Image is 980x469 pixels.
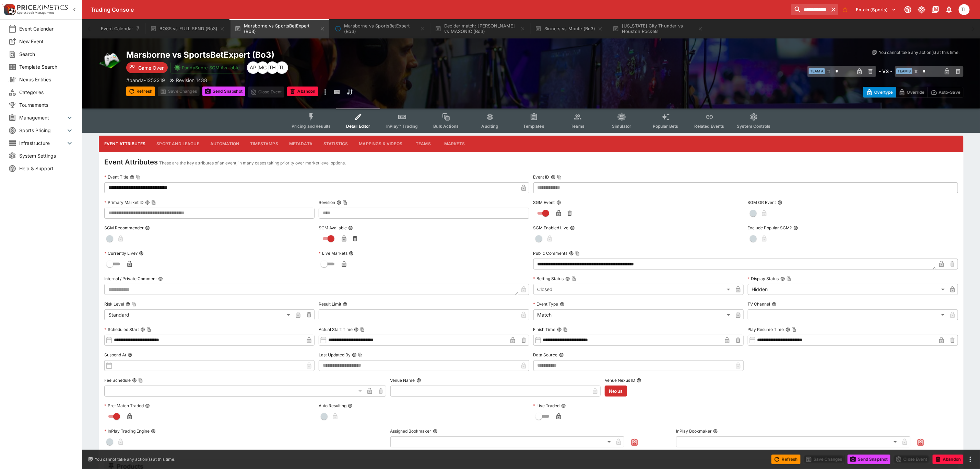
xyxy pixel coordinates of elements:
p: Pre-Match Traded [104,403,144,409]
span: Sports Pricing [19,127,66,134]
button: SGM Enabled Live [570,226,575,230]
div: Trent Lewis [959,4,970,15]
button: Data Source [559,353,564,357]
span: Search [19,50,74,58]
span: Mark an event as closed and abandoned. [933,455,964,462]
button: Copy To Clipboard [132,302,137,307]
button: Toggle light/dark mode [916,3,928,16]
p: Live Markets [319,250,347,256]
button: more [321,87,329,98]
p: Public Comments [533,250,568,256]
p: Overtype [874,89,893,96]
button: Notifications [943,3,955,16]
div: Start From [863,87,964,98]
button: Refresh [771,455,800,464]
button: Documentation [929,3,942,16]
h2: Copy To Clipboard [126,49,545,60]
p: SGM Enabled Live [533,225,569,231]
button: Copy To Clipboard [792,327,796,332]
button: Auto-Save [928,87,964,98]
div: Match [533,309,733,320]
p: Auto-Save [939,89,960,96]
button: Marsborne vs SportsBetExpert (Bo3) [231,19,329,38]
button: Mappings & Videos [354,136,408,152]
span: Mark an event as closed and abandoned. [287,88,318,94]
button: Assigned Bookmaker [433,429,438,434]
span: Tournaments [19,101,74,108]
div: Max Collier [257,61,269,74]
img: esports.png [99,49,121,71]
p: SGM OR Event [748,199,776,205]
button: SGM Event [556,200,561,205]
button: Exclude Popular SGM? [793,226,798,230]
button: Assign to Me [914,436,927,449]
div: Trent Lewis [276,61,288,74]
p: Primary Market ID [104,199,144,205]
button: Suspend At [128,353,132,357]
h4: Event Attributes [104,158,158,167]
p: Currently Live? [104,250,138,256]
span: Templates [523,124,544,129]
button: Event Type [560,302,565,307]
button: Internal / Private Comment [158,276,163,281]
button: Copy To Clipboard [138,378,143,383]
div: Closed [533,284,733,295]
span: Simulator [612,124,631,129]
button: Scheduled StartCopy To Clipboard [140,327,145,332]
button: Copy To Clipboard [136,175,141,180]
button: Actual Start TimeCopy To Clipboard [354,327,359,332]
span: Nexus Entities [19,76,74,83]
button: Overtype [863,87,896,98]
span: System Settings [19,152,74,159]
span: Auditing [482,124,498,129]
button: TV Channel [772,302,777,307]
button: Fee ScheduleCopy To Clipboard [132,378,137,383]
p: You cannot take any action(s) at this time. [879,49,959,56]
p: SGM Event [533,199,555,205]
span: System Controls [737,124,770,129]
span: New Event [19,38,74,45]
p: Betting Status [533,276,564,282]
button: Venue Name [416,378,421,383]
button: Display StatusCopy To Clipboard [780,276,785,281]
span: Categories [19,89,74,96]
button: Pre-Match Traded [145,403,150,408]
button: No Bookmarks [840,4,851,15]
p: You cannot take any action(s) at this time. [95,456,175,462]
button: Live Markets [349,251,354,256]
button: Copy To Clipboard [360,327,365,332]
span: InPlay™ Trading [386,124,418,129]
button: Abandon [287,87,318,96]
button: Copy To Clipboard [343,200,347,205]
button: Copy To Clipboard [146,327,151,332]
p: Fee Schedule [104,377,131,383]
p: Data Source [533,352,558,358]
button: Public CommentsCopy To Clipboard [569,251,574,256]
button: Auto Resulting [348,403,353,408]
span: Detail Editor [346,124,370,129]
span: Help & Support [19,165,74,172]
p: InPlay Bookmaker [676,428,712,434]
button: SGM Recommender [145,226,150,230]
img: PriceKinetics [17,5,68,10]
p: Event Type [533,301,558,307]
p: Exclude Popular SGM? [748,225,792,231]
div: Hidden [748,284,947,295]
button: Metadata [284,136,318,152]
h6: - VS - [879,68,892,75]
div: Alexander Potts [247,61,259,74]
button: [US_STATE] City Thunder vs Houston Rockets [609,19,707,38]
p: Actual Start Time [319,327,353,332]
button: Nexus [605,386,627,397]
p: Venue Nexus ID [605,377,635,383]
button: Betting StatusCopy To Clipboard [565,276,570,281]
button: Finish TimeCopy To Clipboard [557,327,562,332]
button: Risk LevelCopy To Clipboard [126,302,130,307]
button: Venue Nexus ID [637,378,641,383]
button: Send Snapshot [848,455,890,464]
span: Related Events [695,124,724,129]
p: Finish Time [533,327,556,332]
span: Team A [809,68,825,74]
input: search [791,4,829,15]
button: Trent Lewis [957,2,972,17]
